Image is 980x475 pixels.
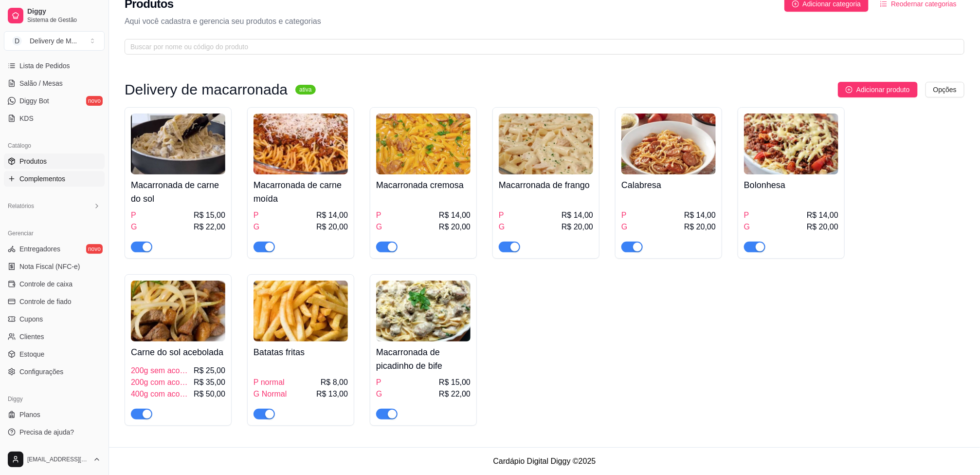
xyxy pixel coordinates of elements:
[19,96,49,106] span: Diggy Bot
[4,407,105,422] a: Planos
[4,76,105,91] a: Salão / Mesas
[4,153,105,169] a: Produtos
[621,178,716,192] h4: Calabresa
[131,114,225,174] img: product-image
[439,388,471,400] span: R$ 22,00
[499,209,504,221] span: P
[376,221,382,233] span: G
[19,349,44,359] span: Estoque
[131,281,225,342] img: product-image
[321,377,348,388] span: R$ 8,00
[131,178,225,206] h4: Macarronada de carne do sol
[684,209,716,221] span: R$ 14,00
[19,174,65,184] span: Complementos
[19,156,47,166] span: Produtos
[316,221,348,233] span: R$ 20,00
[744,114,838,174] img: product-image
[846,86,853,93] span: plus-circle
[131,221,137,233] span: G
[254,209,259,221] span: P
[792,0,799,7] span: plus-circle
[4,111,105,126] a: KDS
[807,221,838,233] span: R$ 20,00
[19,332,44,342] span: Clientes
[254,178,348,206] h4: Macarronada de carne moída
[621,221,627,233] span: G
[131,377,192,388] span: 200g com acompanhamento
[19,244,60,254] span: Entregadores
[125,84,288,95] h3: Delivery de macarronada
[499,114,593,174] img: product-image
[194,209,225,221] span: R$ 15,00
[254,221,259,233] span: G
[19,427,74,437] span: Precisa de ajuda?
[194,388,225,400] span: R$ 50,00
[376,388,382,400] span: G
[4,138,105,153] div: Catálogo
[194,377,225,388] span: R$ 35,00
[4,31,105,51] button: Select a team
[130,41,951,52] input: Buscar por nome ou código do produto
[376,114,471,174] img: product-image
[30,36,77,46] div: Delivery de M ...
[295,85,315,95] sup: ativa
[19,314,43,324] span: Cupons
[19,262,80,271] span: Nota Fiscal (NFC-e)
[4,346,105,362] a: Estoque
[131,365,192,377] span: 200g sem acompanhamento
[856,84,910,95] span: Adicionar produto
[4,58,105,74] a: Lista de Pedidos
[27,456,89,463] span: [EMAIL_ADDRESS][DOMAIN_NAME]
[744,209,749,221] span: P
[926,82,964,97] button: Opções
[376,281,471,342] img: product-image
[316,209,348,221] span: R$ 14,00
[254,281,348,342] img: product-image
[499,221,505,233] span: G
[4,4,105,27] a: DiggySistema de Gestão
[880,0,887,7] span: ordered-list
[131,388,192,400] span: 400g com acompanhamento
[27,16,101,24] span: Sistema de Gestão
[4,391,105,407] div: Diggy
[27,7,101,16] span: Diggy
[125,16,964,27] p: Aqui você cadastra e gerencia seu produtos e categorias
[19,61,70,71] span: Lista de Pedidos
[4,276,105,292] a: Controle de caixa
[744,178,838,192] h4: Bolonhesa
[19,367,63,377] span: Configurações
[254,345,348,359] h4: Batatas fritas
[4,171,105,187] a: Complementos
[19,410,40,419] span: Planos
[109,447,980,475] footer: Cardápio Digital Diggy © 2025
[19,114,34,123] span: KDS
[684,221,716,233] span: R$ 20,00
[4,311,105,327] a: Cupons
[316,388,348,400] span: R$ 13,00
[254,388,287,400] span: G Normal
[4,241,105,257] a: Entregadoresnovo
[562,209,593,221] span: R$ 14,00
[562,221,593,233] span: R$ 20,00
[4,226,105,241] div: Gerenciar
[254,114,348,174] img: product-image
[376,209,381,221] span: P
[19,279,73,289] span: Controle de caixa
[4,259,105,274] a: Nota Fiscal (NFC-e)
[4,294,105,309] a: Controle de fiado
[4,364,105,380] a: Configurações
[933,84,957,95] span: Opções
[194,221,225,233] span: R$ 22,00
[4,93,105,109] a: Diggy Botnovo
[4,424,105,440] a: Precisa de ajuda?
[499,178,593,192] h4: Macarronada de frango
[439,221,471,233] span: R$ 20,00
[12,36,22,46] span: D
[621,114,716,174] img: product-image
[376,345,471,373] h4: Macarronada de picadinho de bife
[376,377,381,388] span: P
[807,209,838,221] span: R$ 14,00
[131,209,136,221] span: P
[194,365,225,377] span: R$ 25,00
[8,202,34,210] span: Relatórios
